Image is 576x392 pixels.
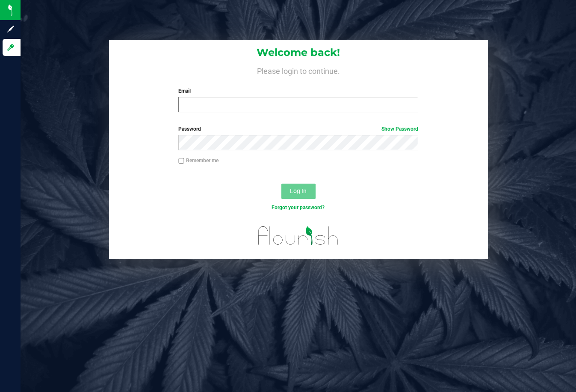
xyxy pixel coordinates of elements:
span: Log In [290,187,307,194]
inline-svg: Sign up [6,25,15,33]
inline-svg: Log in [6,43,15,52]
button: Log In [281,184,316,199]
label: Remember me [178,157,219,164]
a: Forgot your password? [272,205,325,211]
a: Show Password [381,126,418,132]
h1: Welcome back! [109,47,488,58]
span: Password [178,126,201,132]
label: Email [178,87,418,95]
h4: Please login to continue. [109,65,488,75]
input: Remember me [178,158,184,164]
img: flourish_logo.svg [251,220,346,251]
